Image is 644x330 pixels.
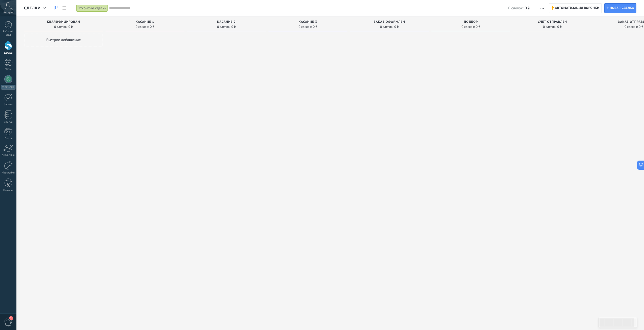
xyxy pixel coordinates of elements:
[76,5,108,12] div: Открытые сделки
[515,20,589,25] div: Счет отправлен
[464,20,478,24] span: Подбор
[352,20,426,25] div: Заказ оформлен
[47,20,80,24] span: Квалифицирован
[150,25,154,28] span: 0 ₴
[476,25,480,28] span: 0 ₴
[136,20,154,24] span: Касание 1
[604,3,636,13] a: Новая сделка
[60,3,69,13] a: Список
[557,25,562,28] span: 0 ₴
[68,25,73,28] span: 0 ₴
[54,25,67,28] span: 0 сделок:
[625,25,638,28] span: 0 сделок:
[543,25,556,28] span: 0 сделок:
[271,20,345,25] div: Касание 3
[610,4,634,13] span: Новая сделка
[639,25,643,28] span: 0 ₴
[1,121,16,124] div: Списки
[538,20,567,24] span: Счет отправлен
[1,30,16,37] div: Рабочий стол
[1,153,16,157] div: Аналитика
[1,189,16,192] div: Помощь
[1,52,16,55] div: Сделки
[462,25,475,28] span: 0 сделок:
[4,11,13,14] span: Аккаунт
[525,6,530,11] span: 0 ₴
[1,137,16,140] div: Почта
[1,103,16,106] div: Задачи
[299,20,317,24] span: Касание 3
[394,25,399,28] span: 0 ₴
[217,25,230,28] span: 0 сделок:
[434,20,508,25] div: Подбор
[231,25,236,28] span: 0 ₴
[549,3,602,13] a: Автоматизация воронки
[190,20,263,25] div: Касание 2
[555,4,599,13] span: Автоматизация воронки
[136,25,149,28] span: 0 сделок:
[374,20,405,24] span: Заказ оформлен
[538,3,546,13] button: Еще
[24,6,41,11] span: Сделки
[9,316,13,320] span: 1
[508,6,523,11] span: 0 сделок:
[51,3,60,13] a: Сделки
[1,68,16,71] div: Чаты
[27,20,100,25] div: Квалифицирован
[108,20,182,25] div: Касание 1
[1,171,16,174] div: Настройки
[380,25,393,28] span: 0 сделок:
[313,25,317,28] span: 0 ₴
[1,85,15,90] div: WhatsApp
[24,34,103,46] div: Быстрое добавление
[299,25,312,28] span: 0 сделок:
[217,20,236,24] span: Касание 2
